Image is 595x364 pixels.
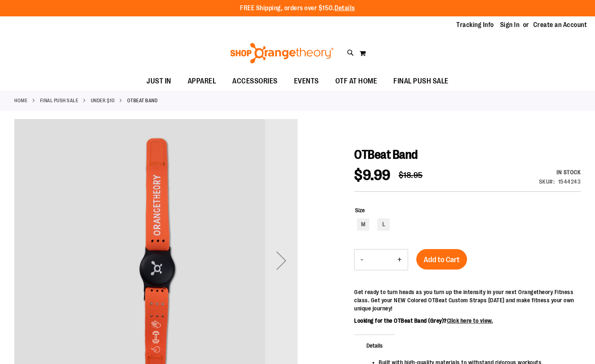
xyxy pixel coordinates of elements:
[294,72,319,90] span: EVENTS
[355,207,365,213] span: Size
[286,72,327,91] a: EVENTS
[393,72,449,90] span: FINAL PUSH SALE
[399,171,423,180] span: $18.95
[335,4,355,12] a: Details
[127,97,158,104] strong: OTBeat Band
[539,178,555,185] strong: SKU
[327,72,386,91] a: OTF AT HOME
[146,72,171,90] span: JUST IN
[354,148,418,162] span: OTBeat Band
[354,288,581,312] p: Get ready to turn heads as you turn up the intensity in your next Orangetheory Fitness class. Get...
[138,72,180,91] a: JUST IN
[558,178,581,186] div: 1544243
[357,218,369,231] div: M
[424,255,460,264] span: Add to Cart
[188,72,216,90] span: APPAREL
[369,250,391,270] input: Product quantity
[391,249,408,270] button: Increase product quantity
[335,72,377,90] span: OTF AT HOME
[539,168,581,176] div: Availability
[232,72,278,90] span: ACCESSORIES
[180,72,225,91] a: APPAREL
[240,4,355,13] p: FREE Shipping, orders over $150.
[354,335,395,356] span: Details
[456,20,494,29] a: Tracking Info
[40,97,79,104] a: FINAL PUSH SALE
[229,43,335,63] img: Shop Orangetheory
[91,97,115,104] a: Under $10
[533,20,587,29] a: Create an Account
[539,168,581,176] div: In stock
[355,249,369,270] button: Decrease product quantity
[224,72,286,91] a: ACCESSORIES
[385,72,457,90] a: FINAL PUSH SALE
[416,249,467,270] button: Add to Cart
[377,218,390,231] div: L
[354,317,493,324] b: Looking for the OTBeat Band (Grey)?
[354,167,391,184] span: $9.99
[14,97,27,104] a: Home
[500,20,520,29] a: Sign In
[447,317,493,324] a: Click here to view.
